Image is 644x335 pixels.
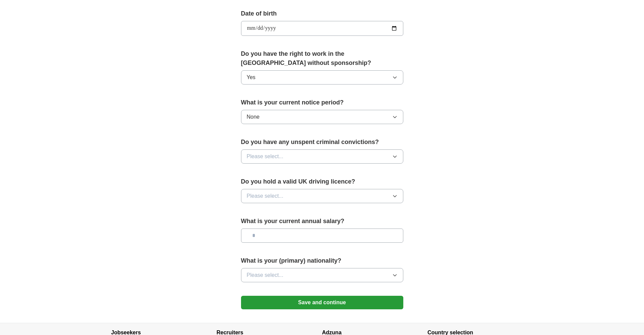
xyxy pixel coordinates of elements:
label: Date of birth [241,9,403,18]
button: Please select... [241,189,403,203]
label: What is your (primary) nationality? [241,256,403,265]
label: Do you have any unspent criminal convictions? [241,138,403,147]
label: Do you hold a valid UK driving licence? [241,177,403,186]
label: Do you have the right to work in the [GEOGRAPHIC_DATA] without sponsorship? [241,49,403,68]
button: Please select... [241,268,403,282]
label: What is your current annual salary? [241,217,403,226]
button: None [241,110,403,124]
span: Please select... [247,152,284,161]
button: Yes [241,70,403,85]
button: Save and continue [241,296,403,309]
span: Yes [247,73,256,81]
span: Please select... [247,192,284,200]
span: Please select... [247,271,284,279]
label: What is your current notice period? [241,98,403,107]
span: None [247,113,260,121]
button: Please select... [241,149,403,164]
